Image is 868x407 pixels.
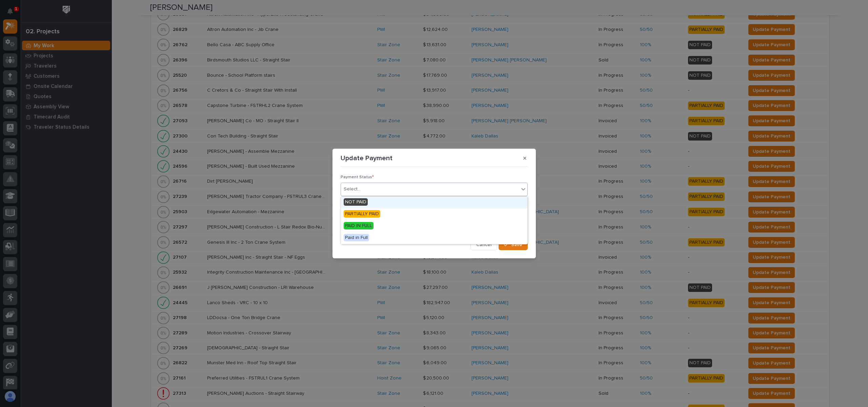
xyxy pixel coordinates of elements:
button: Save [499,239,527,250]
div: PARTIALLY PAID [341,208,527,220]
span: PAID IN FULL [344,222,374,229]
span: Paid in Full [344,234,369,241]
span: PARTIALLY PAID [344,210,380,218]
div: Paid in Full [341,232,527,244]
div: NOT PAID [341,197,527,208]
span: Payment Status [341,175,374,179]
span: Cancel [476,242,491,248]
button: Cancel [470,239,497,250]
p: Update Payment [341,154,392,162]
div: PAID IN FULL [341,220,527,232]
div: Select... [344,186,361,193]
span: NOT PAID [344,198,368,206]
span: Save [511,242,522,248]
